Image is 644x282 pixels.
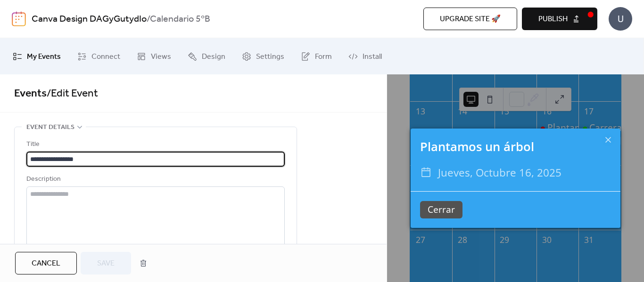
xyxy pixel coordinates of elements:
div: Title [26,139,283,150]
span: Connect [91,49,120,64]
span: Settings [256,49,284,64]
a: Canva Design DAGyGutydIo [32,10,147,28]
button: Publish [522,8,597,30]
a: Views [130,42,178,71]
div: ​ [420,164,432,182]
img: logo [12,11,26,26]
span: / Edit Event [47,83,98,104]
div: U [609,7,632,31]
a: Form [294,42,339,71]
b: / [147,10,150,28]
button: Cancel [15,252,77,274]
a: Install [341,42,389,71]
div: Plantamos un árbol [411,138,620,156]
b: Calendario 5ºB [150,10,210,28]
button: Upgrade site 🚀 [423,8,517,30]
span: Form [315,49,332,64]
a: Design [181,42,232,71]
a: Events [14,83,47,104]
span: Views [151,49,171,64]
a: My Events [6,42,68,71]
button: Cerrar [420,201,462,218]
span: Publish [538,14,568,25]
span: Cancel [32,258,60,269]
div: Description [26,174,283,185]
span: Design [202,49,225,64]
a: Connect [70,42,127,71]
span: Upgrade site 🚀 [440,14,501,25]
span: My Events [27,49,61,64]
span: Event details [26,122,74,133]
span: Install [363,49,382,64]
a: Settings [235,42,291,71]
span: jueves, octubre 16, 2025 [438,164,561,182]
